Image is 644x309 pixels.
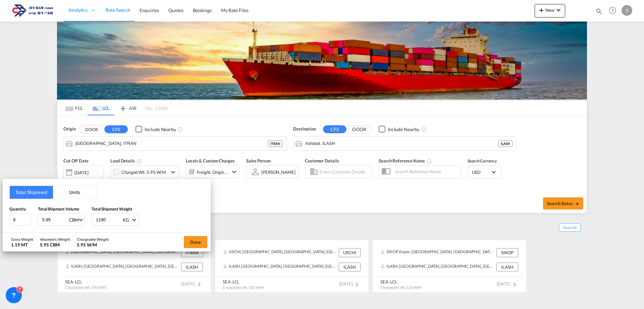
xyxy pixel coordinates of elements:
[69,217,79,223] div: CBM
[77,237,109,242] div: Chargeable Weight
[40,242,70,248] div: 5.95 CBM
[9,206,26,211] span: Quantity
[11,242,33,248] div: 1.19 MT
[95,214,122,225] input: Enter weight
[38,206,79,211] span: Total Shipment Volume
[77,242,109,248] div: 5.95 W/M
[10,186,53,199] button: Total Shipment
[40,237,70,242] div: Volumetric Weight
[11,237,33,242] div: Gross Weight
[92,206,132,211] span: Total Shipment Weight
[123,217,129,223] div: KG
[9,214,31,226] input: Qty
[42,214,68,225] input: Enter volume
[184,236,207,248] button: Done
[53,186,96,199] button: Units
